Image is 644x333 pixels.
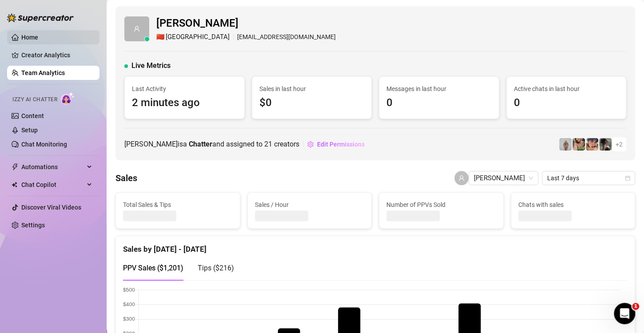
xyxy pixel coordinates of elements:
span: Edit Permissions [317,141,365,148]
span: Messages in last hour [386,84,492,94]
span: Live Metrics [131,60,171,71]
a: Creator Analytics [21,48,92,62]
span: Automations [21,160,84,174]
img: AI Chatter [61,92,75,105]
img: daiisyjane [599,138,612,151]
span: setting [307,141,314,147]
a: Discover Viral Videos [21,204,81,211]
span: Chat Copilot [21,178,84,192]
iframe: Intercom live chat [614,303,635,324]
span: [PERSON_NAME] is a and assigned to creators [124,139,299,150]
img: dreamsofleana [572,138,585,151]
span: + 2 [616,139,623,149]
span: Last Activity [132,84,237,94]
img: Barbi [559,138,572,151]
span: user [134,26,140,32]
a: Setup [21,127,38,134]
span: Last 7 days [547,171,630,185]
span: [PERSON_NAME] [156,15,336,32]
span: 🇨🇳 [156,32,165,43]
button: Edit Permissions [307,137,365,151]
img: logo-BBDzfeDw.svg [7,13,74,22]
span: Izzy AI Chatter [12,95,57,104]
span: [GEOGRAPHIC_DATA] [166,32,230,43]
span: Chats with sales [518,200,628,210]
h4: Sales [115,172,137,184]
span: 21 [264,140,272,148]
a: Home [21,34,38,41]
div: [EMAIL_ADDRESS][DOMAIN_NAME] [156,32,336,43]
span: user [458,175,465,181]
a: Content [21,112,44,119]
span: Sales / Hour [255,200,365,210]
span: 0 [386,95,492,111]
div: Sales by [DATE] - [DATE] [123,236,628,255]
img: Chat Copilot [12,182,17,188]
a: Settings [21,222,45,229]
span: Sales in last hour [259,84,365,94]
span: 2 minutes ago [132,95,237,111]
span: thunderbolt [12,163,19,170]
a: Chat Monitoring [21,141,67,148]
span: Noemi [474,171,533,185]
a: Team Analytics [21,69,65,76]
span: PPV Sales ( $1,201 ) [123,264,183,272]
span: Number of PPVs Sold [386,200,496,210]
span: Tips ( $216 ) [198,264,234,272]
span: $0 [259,95,365,111]
span: Total Sales & Tips [123,200,233,210]
span: 1 [632,303,639,310]
span: 0 [514,95,619,111]
img: bonnierides [586,138,598,151]
span: Active chats in last hour [514,84,619,94]
span: calendar [625,175,630,181]
b: Chatter [189,140,212,148]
